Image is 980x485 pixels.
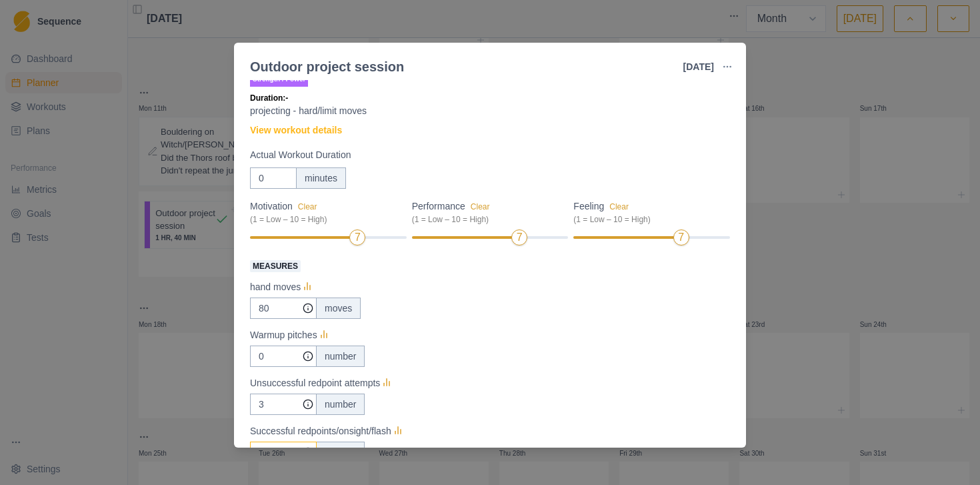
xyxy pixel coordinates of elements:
p: hand moves [250,280,301,294]
label: Motivation [250,199,399,225]
button: Motivation(1 = Low – 10 = High) [298,202,317,211]
button: Feeling(1 = Low – 10 = High) [609,202,629,211]
p: [DATE] [683,60,714,74]
p: Successful redpoints/onsight/flash [250,424,391,438]
div: (1 = Low – 10 = High) [573,213,722,225]
label: Performance [412,199,561,225]
div: Outdoor project session [250,57,404,77]
div: minutes [296,167,346,189]
div: 7 [517,229,523,246]
label: Actual Workout Duration [250,148,722,162]
a: View workout details [250,123,342,137]
div: number [316,346,365,367]
div: 7 [678,229,684,246]
div: (1 = Low – 10 = High) [412,213,561,225]
div: (1 = Low – 10 = High) [250,213,399,225]
div: number [316,442,365,463]
div: moves [316,298,361,319]
p: Unsuccessful redpoint attempts [250,376,380,390]
span: Measures [250,260,301,272]
div: number [316,394,365,415]
p: Duration: - [250,92,730,104]
label: Feeling [573,199,722,225]
div: 7 [355,229,361,246]
button: Performance(1 = Low – 10 = High) [471,202,490,211]
p: projecting - hard/limit moves [250,104,730,118]
p: Warmup pitches [250,328,317,342]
